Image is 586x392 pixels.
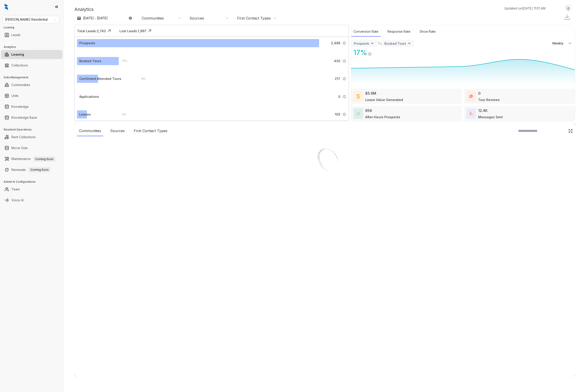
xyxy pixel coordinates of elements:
[1,154,62,163] li: Maintenance
[79,76,121,81] div: Confirmed Attended Tours
[11,80,30,89] a: Communities
[365,91,376,96] div: $5.6M
[478,115,503,119] div: Messages Sent
[351,27,381,37] div: Conversion Rate
[343,95,346,99] img: Info
[74,6,94,13] p: Analytics
[302,139,348,184] img: Loader
[33,157,55,162] span: Coming Soon
[1,91,62,100] li: Units
[1,196,62,205] li: Voice AI
[365,108,372,113] div: 856
[331,41,340,46] span: 2,488
[117,59,127,64] div: 17 %
[4,128,63,132] h3: Resident Operations
[365,97,403,102] div: Lease Value Generated
[357,112,360,115] img: AfterHoursConversations
[504,6,546,11] p: Updated on [DATE] 11:01 AM
[385,42,406,45] div: Booked Tours
[478,108,488,113] div: 12.4K
[132,126,170,136] div: First Contact Types
[1,133,62,142] li: Rent Collections
[343,77,346,81] img: Info
[137,76,146,81] div: 9 %
[79,112,91,117] div: Leases
[11,91,19,100] a: Units
[343,59,346,63] img: Info
[1,185,62,194] li: Team
[417,27,438,37] div: Show Rate
[11,50,24,59] a: Leasing
[4,45,63,49] h3: Analytics
[317,184,333,189] div: Loading...
[338,94,340,99] span: 0
[4,75,63,79] h3: Data Management
[335,112,340,117] span: 103
[77,29,106,33] div: Total Leads: 2,743
[29,167,50,172] span: Coming Soon
[11,185,20,194] a: Team
[559,129,563,133] img: SearchIcon
[1,113,62,122] li: Knowledge Base
[343,41,346,45] img: Info
[407,41,412,46] img: ViewFilterArrow
[189,16,204,21] div: Sources
[1,80,62,89] li: Communities
[146,27,153,34] img: Click Icon
[142,16,164,21] div: Communities
[370,41,375,46] img: ViewFilterArrow
[77,126,103,136] div: Communities
[117,112,126,117] div: 4 %
[335,76,340,81] span: 217
[343,113,346,116] img: Info
[79,41,95,46] div: Prospects
[11,165,50,174] a: RenewalsComing Soon
[5,4,8,10] img: logo
[372,48,378,55] img: Click Icon
[565,6,571,10] img: UserAvatar
[106,27,113,34] img: Click Icon
[4,180,63,184] h3: Admin & Configurations
[377,41,382,46] div: To
[11,133,36,142] a: Rent Collections
[385,27,413,37] div: Response Rate
[237,16,271,21] div: First Contact Types
[11,113,37,122] a: Knowledge Base
[549,39,575,47] button: Weekly
[478,91,481,96] div: 0
[79,94,99,99] div: Applications
[469,112,473,115] img: TotalFum
[469,95,473,98] img: TourReviews
[1,30,62,39] li: Leads
[1,165,62,174] li: Renewals
[1,61,62,70] li: Collections
[478,97,500,102] div: Tour Reviews
[11,143,28,153] a: Move Outs
[552,41,566,46] span: Weekly
[74,14,136,22] button: [DATE] - [DATE]
[354,42,369,45] div: Prospects
[108,126,127,136] div: Sources
[365,115,400,119] div: After-Hours Prospects
[1,102,62,111] li: Knowledge
[334,59,340,64] span: 430
[11,196,24,205] a: Voice AI
[351,47,367,58] div: 17 %
[11,102,29,111] a: Knowledge
[79,59,101,64] div: Booked Tours
[11,61,28,70] a: Collections
[119,29,146,33] div: Lost Leads: 1,997
[5,16,57,23] span: Griffis Residential
[4,25,63,30] h3: Leasing
[357,94,360,99] img: LeaseValue
[11,30,20,39] a: Leads
[368,52,372,56] img: Info
[1,143,62,153] li: Move Outs
[1,50,62,59] li: Leasing
[83,16,108,20] p: [DATE] - [DATE]
[564,14,571,20] img: Download
[568,129,573,133] img: Click Icon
